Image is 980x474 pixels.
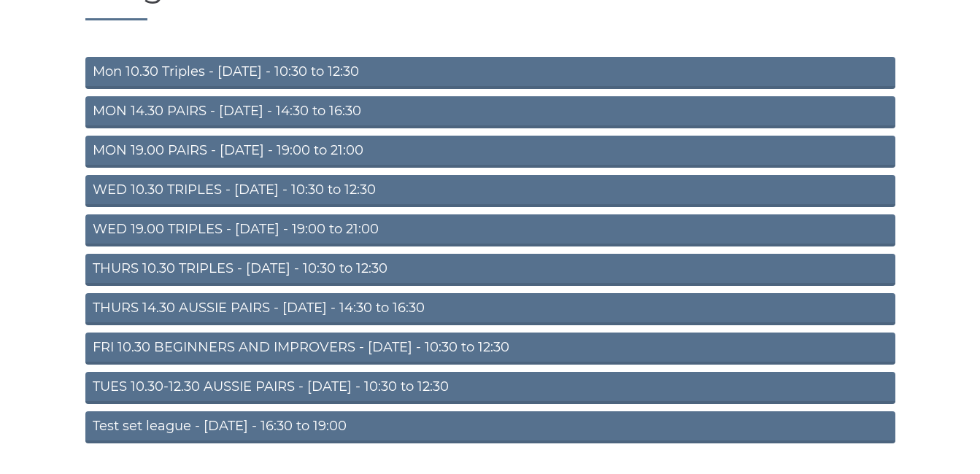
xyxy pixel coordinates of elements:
[85,214,895,246] a: WED 19.00 TRIPLES - [DATE] - 19:00 to 21:00
[85,372,895,404] a: TUES 10.30-12.30 AUSSIE PAIRS - [DATE] - 10:30 to 12:30
[85,136,895,168] a: MON 19.00 PAIRS - [DATE] - 19:00 to 21:00
[85,57,895,89] a: Mon 10.30 Triples - [DATE] - 10:30 to 12:30
[85,293,895,325] a: THURS 14.30 AUSSIE PAIRS - [DATE] - 14:30 to 16:30
[85,254,895,286] a: THURS 10.30 TRIPLES - [DATE] - 10:30 to 12:30
[85,411,895,443] a: Test set league - [DATE] - 16:30 to 19:00
[85,175,895,207] a: WED 10.30 TRIPLES - [DATE] - 10:30 to 12:30
[85,333,895,365] a: FRI 10.30 BEGINNERS AND IMPROVERS - [DATE] - 10:30 to 12:30
[85,96,895,128] a: MON 14.30 PAIRS - [DATE] - 14:30 to 16:30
